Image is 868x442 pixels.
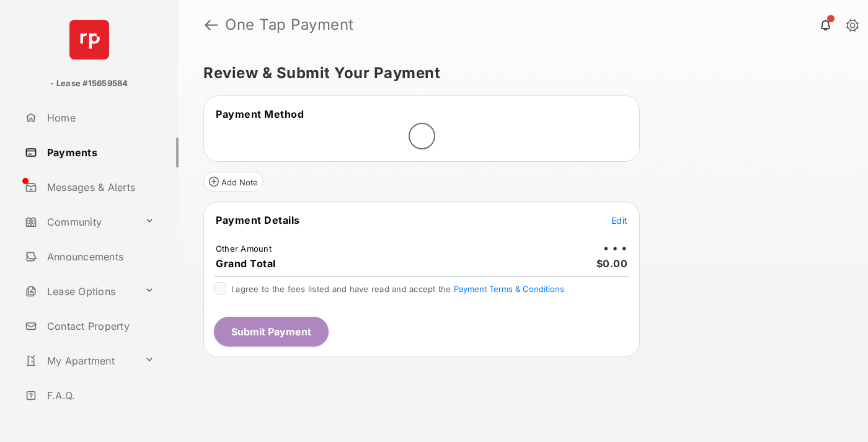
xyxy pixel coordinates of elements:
span: $0.00 [596,257,628,270]
a: Announcements [20,242,179,272]
a: Home [20,103,179,133]
span: Grand Total [216,257,276,270]
a: My Apartment [20,346,139,376]
span: Edit [611,215,627,226]
a: Messages & Alerts [20,172,179,202]
a: Payments [20,138,179,167]
button: Add Note [203,172,263,192]
a: F.A.Q. [20,381,179,410]
span: I agree to the fees listed and have read and accept the [231,284,564,294]
a: Contact Property [20,311,179,341]
img: svg+xml;base64,PHN2ZyB4bWxucz0iaHR0cDovL3d3dy53My5vcmcvMjAwMC9zdmciIHdpZHRoPSI2NCIgaGVpZ2h0PSI2NC... [69,20,109,60]
button: Edit [611,214,627,226]
strong: One Tap Payment [225,17,354,32]
td: Other Amount [215,243,272,254]
span: Payment Method [216,108,304,120]
p: - Lease #15659584 [50,77,128,90]
button: Submit Payment [214,317,329,347]
a: Community [20,207,139,237]
h5: Review & Submit Your Payment [203,66,833,81]
a: Lease Options [20,276,139,306]
button: I agree to the fees listed and have read and accept the [454,284,564,294]
span: Payment Details [216,214,300,226]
